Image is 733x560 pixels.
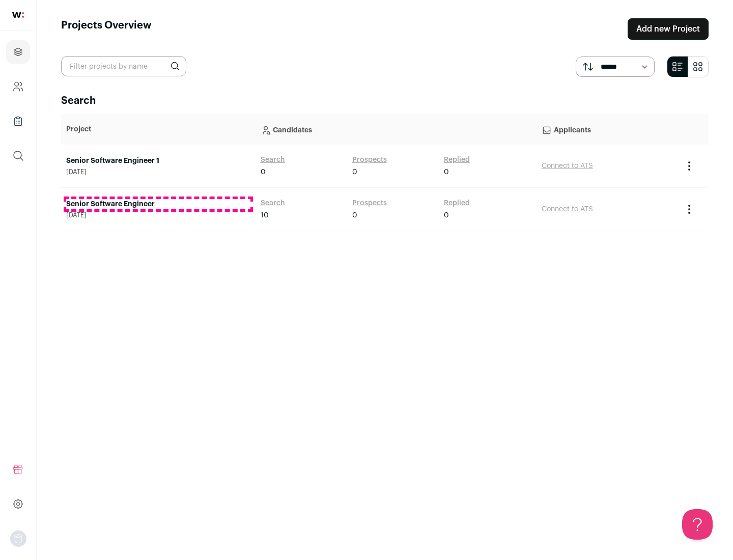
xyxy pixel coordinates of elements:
[683,203,695,215] button: Project Actions
[542,119,673,139] p: Applicants
[261,155,285,165] a: Search
[444,155,470,165] a: Replied
[628,18,709,40] a: Add new Project
[542,206,593,213] a: Connect to ATS
[66,199,250,209] a: Senior Software Engineer
[352,167,357,177] span: 0
[444,198,470,208] a: Replied
[66,168,250,176] span: [DATE]
[6,40,30,64] a: Projects
[61,94,709,108] h2: Search
[352,155,387,165] a: Prospects
[6,74,30,99] a: Company and ATS Settings
[66,156,250,166] a: Senior Software Engineer 1
[352,198,387,208] a: Prospects
[10,530,26,547] button: Open dropdown
[682,509,713,540] iframe: Help Scout Beacon - Open
[66,211,250,219] span: [DATE]
[261,119,531,139] p: Candidates
[66,124,250,134] p: Project
[542,162,593,170] a: Connect to ATS
[61,56,186,76] input: Filter projects by name
[10,530,26,547] img: nopic.png
[444,167,449,177] span: 0
[261,167,266,177] span: 0
[444,210,449,220] span: 0
[261,198,285,208] a: Search
[261,210,269,220] span: 10
[61,18,152,40] h1: Projects Overview
[6,109,30,133] a: Company Lists
[683,160,695,172] button: Project Actions
[352,210,357,220] span: 0
[12,12,24,18] img: wellfound-shorthand-0d5821cbd27db2630d0214b213865d53afaa358527fdda9d0ea32b1df1b89c2c.svg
